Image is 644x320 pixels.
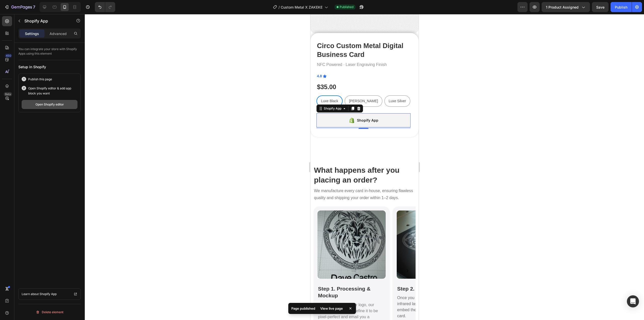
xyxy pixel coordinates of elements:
[542,2,590,12] button: 1 product assigned
[28,86,77,96] p: Open Shopify editor & add app block you want
[33,4,35,10] p: 7
[18,64,81,69] div: Setup in Shopify
[281,5,323,10] span: Custom Metal X ZAKEKE
[25,31,39,36] p: Settings
[18,47,81,56] p: You can integrate your store with Shopify Apps using this element
[615,5,627,10] div: Publish
[596,5,605,9] span: Save
[35,102,64,107] div: Open Shopify editor
[28,77,52,82] p: Publish this page
[39,292,57,297] p: Shopify App
[86,196,154,265] img: gempages_529781543787300071-357a4fe8-407f-49f9-a606-d215a6763e64.jpg
[627,295,639,307] div: Open Intercom Messenger
[291,306,315,311] p: Page published
[317,305,346,312] div: View live page
[22,100,77,109] button: Open Shopify editor
[24,18,67,24] p: Shopify App
[4,92,12,96] div: Beta
[87,281,152,304] span: Once you approve, we begin the infrared laser engraving process and embed the smart NFC chip into...
[310,14,419,320] iframe: Design area
[22,292,39,297] p: Learn about
[50,31,67,36] p: Advanced
[93,253,101,261] button: Carousel Next Arrow
[86,271,158,278] h2: Step 2. Laser Engraving
[18,308,81,316] button: Delete element
[95,2,115,12] div: Undo/Redo
[8,289,67,311] span: Once you upload your logo, our production team will refine it to be pixel-perfect and email you a...
[546,5,579,10] span: 1 product assigned
[611,2,632,12] button: Publish
[36,309,63,315] div: Delete element
[592,2,609,12] button: Save
[2,2,37,12] button: 7
[5,54,12,58] div: 450
[18,288,81,300] a: Learn about Shopify App
[340,5,353,9] span: Published
[278,5,280,10] span: /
